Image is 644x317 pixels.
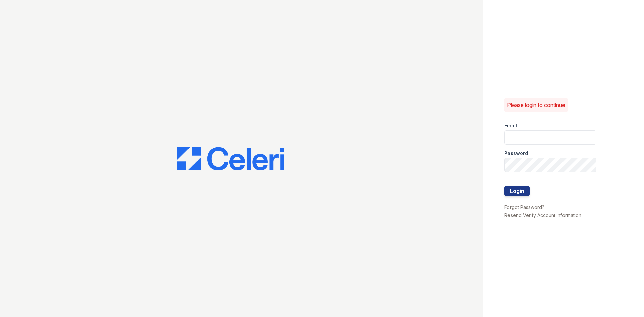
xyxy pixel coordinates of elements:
a: Resend Verify Account Information [504,212,581,218]
button: Login [504,186,530,196]
img: CE_Logo_Blue-a8612792a0a2168367f1c8372b55b34899dd931a85d93a1a3d3e32e68fde9ad4.png [177,147,284,171]
p: Please login to continue [507,101,565,109]
label: Email [504,122,517,129]
a: Forgot Password? [504,204,544,210]
label: Password [504,150,528,157]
